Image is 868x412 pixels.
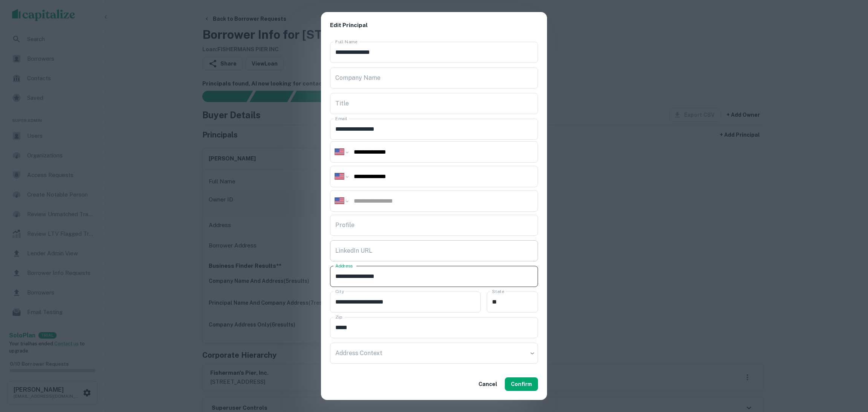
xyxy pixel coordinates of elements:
button: Cancel [475,377,500,391]
label: Zip [335,314,342,320]
h2: Edit Principal [321,12,547,39]
div: ​ [330,343,538,364]
iframe: Chat Widget [830,352,868,388]
button: Confirm [505,377,538,391]
label: Full Name [335,38,358,45]
label: City [335,288,344,295]
label: State [492,288,504,295]
label: Email [335,115,347,122]
label: Address [335,262,353,269]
